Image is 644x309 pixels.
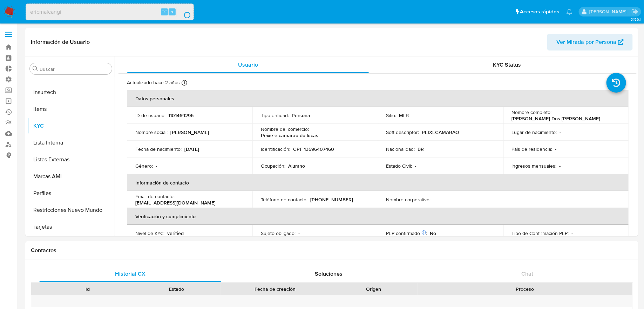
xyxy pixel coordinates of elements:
[560,129,561,135] p: -
[31,247,633,254] h1: Contactos
[560,163,561,169] p: -
[167,230,184,236] p: verified
[27,151,115,168] button: Listas Externas
[293,146,334,152] p: CPF 13596407460
[399,112,409,119] p: MLB
[547,34,633,51] button: Ver Mirada por Persona
[572,230,573,236] p: -
[567,9,572,15] a: Notificaciones
[512,163,557,169] p: Ingresos mensuales :
[127,79,180,86] p: Actualizado hace 2 años
[261,230,296,236] p: Sujeto obligado :
[115,270,145,278] span: Historial CX
[135,230,164,236] p: Nivel de KYC :
[434,196,435,203] p: -
[27,168,115,185] button: Marcas AML
[288,163,305,169] p: Alumno
[127,174,629,191] th: Información de contacto
[40,66,109,72] input: Buscar
[512,109,552,115] p: Nombre completo :
[310,196,353,203] p: [PHONE_NUMBER]
[386,112,396,119] p: Sitio :
[168,112,194,119] p: 1101469296
[171,8,173,15] span: s
[156,163,157,169] p: -
[27,134,115,151] button: Lista Interna
[261,112,289,119] p: Tipo entidad :
[422,129,460,135] p: PEIXECAMARAO
[135,200,216,206] p: [EMAIL_ADDRESS][DOMAIN_NAME]
[418,146,424,152] p: BR
[170,129,209,135] p: [PERSON_NAME]
[27,185,115,202] button: Perfiles
[512,230,569,236] p: Tipo de Confirmación PEP :
[127,90,629,107] th: Datos personales
[512,115,601,122] p: [PERSON_NAME] Dos [PERSON_NAME]
[135,193,175,200] p: Email de contacto :
[334,286,413,293] div: Origen
[27,101,115,117] button: Items
[261,196,307,203] p: Teléfono de contacto :
[555,146,557,152] p: -
[520,8,560,15] span: Accesos rápidos
[261,126,309,132] p: Nombre del comercio :
[386,230,427,236] p: PEP confirmado :
[261,163,285,169] p: Ocupación :
[589,8,629,15] p: eric.malcangi@mercadolibre.com
[292,112,310,119] p: Persona
[386,129,419,135] p: Soft descriptor :
[135,129,168,135] p: Nombre social :
[184,146,199,152] p: [DATE]
[386,163,412,169] p: Estado Civil :
[386,196,431,203] p: Nombre corporativo :
[512,129,557,135] p: Lugar de nacimiento :
[512,146,553,152] p: País de residencia :
[315,270,343,278] span: Soluciones
[48,286,127,293] div: Id
[27,219,115,235] button: Tarjetas
[27,202,115,219] button: Restricciones Nuevo Mundo
[27,117,115,134] button: KYC
[33,66,38,72] button: Buscar
[423,286,628,293] div: Proceso
[522,270,534,278] span: Chat
[135,112,165,119] p: ID de usuario :
[127,208,629,225] th: Verificación y cumplimiento
[135,163,153,169] p: Género :
[226,286,324,293] div: Fecha de creación
[493,61,521,69] span: KYC Status
[631,8,639,15] a: Salir
[177,7,191,17] button: search-icon
[261,146,290,152] p: Identificación :
[386,146,415,152] p: Nacionalidad :
[415,163,416,169] p: -
[430,230,436,236] p: No
[238,61,258,69] span: Usuario
[261,132,318,139] p: Peixe e camarao do lucas
[27,84,115,101] button: Insurtech
[135,146,182,152] p: Fecha de nacimiento :
[556,34,616,51] span: Ver Mirada por Persona
[31,39,90,46] h1: Información de Usuario
[26,7,194,16] input: Buscar usuario o caso...
[137,286,216,293] div: Estado
[298,230,300,236] p: -
[162,8,167,15] span: ⌥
